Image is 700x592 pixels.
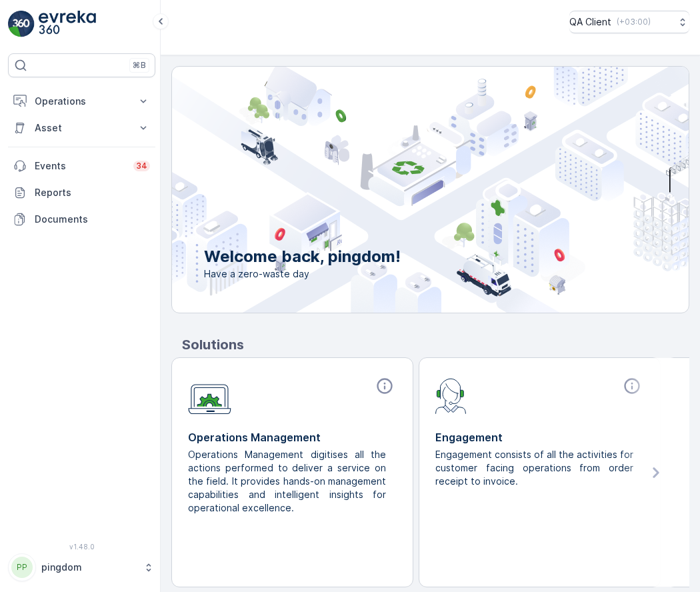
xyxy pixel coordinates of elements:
img: module-icon [188,377,231,415]
p: Asset [35,121,129,135]
p: Engagement [435,429,644,445]
p: Operations Management digitises all the actions performed to deliver a service on the field. It p... [188,448,386,515]
img: module-icon [435,377,467,414]
button: PPpingdom [8,553,155,581]
p: ( +03:00 ) [617,17,651,27]
p: Solutions [182,335,689,355]
span: Have a zero-waste day [204,267,401,281]
img: city illustration [112,67,689,313]
span: v 1.48.0 [8,543,155,551]
a: Events34 [8,153,155,179]
p: pingdom [41,561,137,574]
p: Reports [35,186,150,199]
img: logo [8,11,35,37]
p: Welcome back, pingdom! [204,246,401,267]
button: QA Client(+03:00) [569,11,689,33]
p: QA Client [569,15,611,29]
p: ⌘B [133,60,146,71]
a: Reports [8,179,155,206]
p: Engagement consists of all the activities for customer facing operations from order receipt to in... [435,448,633,488]
p: Operations [35,95,129,108]
p: 34 [136,161,147,171]
div: PP [11,557,33,578]
a: Documents [8,206,155,233]
button: Operations [8,88,155,115]
p: Operations Management [188,429,397,445]
p: Documents [35,213,150,226]
p: Events [35,159,125,173]
button: Asset [8,115,155,141]
img: logo_light-DOdMpM7g.png [39,11,96,37]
